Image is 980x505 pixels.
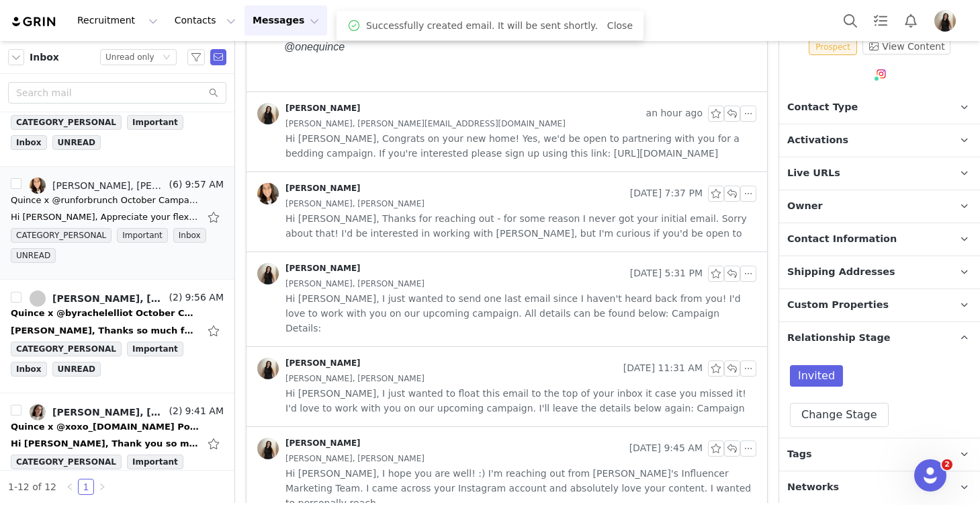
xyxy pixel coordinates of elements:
[5,30,472,66] div: Appreciate your flexibility. So excited to work together! A quick heads up that we won’t be movin...
[926,10,969,32] button: Profile
[285,263,361,274] div: [PERSON_NAME]
[30,404,167,420] a: [PERSON_NAME], [PERSON_NAME]
[247,252,767,346] div: [PERSON_NAME] [DATE] 5:31 PM[PERSON_NAME], [PERSON_NAME] Hi [PERSON_NAME], I just wanted to send ...
[285,211,756,241] span: Hi [PERSON_NAME], Thanks for reaching out - for some reason I never got your initial email. Sorry...
[8,82,226,104] input: Search mail
[5,254,259,266] span: [PERSON_NAME] | Influencer Marketing Coordinator
[787,265,895,280] span: Shipping Addresses
[167,178,183,192] span: (6)
[285,386,756,416] span: Hi [PERSON_NAME], I just wanted to float this email to the top of your inbox it case you missed i...
[5,125,457,168] font: [PERSON_NAME] <[PERSON_NAME][EMAIL_ADDRESS][PERSON_NAME][DOMAIN_NAME]> [DATE] 11:53:41 AM [PERSON...
[285,131,756,161] span: Hi [PERSON_NAME], Congrats on your new home! Yes, we'd be open to partnering with you for a beddi...
[11,437,199,451] div: Hi Alex, Thank you so much! On Tue, Sep 30, 2025 at 11:13 AM Alex Mekikian <alexandra.mekikian@on...
[5,5,472,17] div: Hi [PERSON_NAME],
[790,403,889,427] button: Change Stage
[257,103,279,124] img: a9acc4c8-4825-4f76-9f85-d9ef616c421b.jpg
[285,291,756,336] span: Hi [PERSON_NAME], I just wanted to send one last email since I haven't heard back from you! I'd l...
[30,178,46,194] img: d5eef116-1685-4923-bd63-47535afb87bb.jpg
[630,266,703,282] span: [DATE] 5:31 PM
[787,166,840,181] span: Live URLs
[5,90,472,102] div: [PERSON_NAME]
[52,135,101,150] span: UNREAD
[11,115,122,130] span: CATEGORY_PERSONAL
[479,5,562,36] button: Reporting
[52,362,101,377] span: UNREAD
[787,133,848,148] span: Activations
[52,293,167,304] div: [PERSON_NAME], [PERSON_NAME]
[167,5,244,36] button: Contacts
[787,232,897,247] span: Contact Information
[942,459,952,470] span: 2
[5,266,66,278] em: @onequince
[257,183,279,204] img: d5eef116-1685-4923-bd63-47535afb87bb.jpg
[11,307,199,320] div: Quince x @byrachelelliot October Campaign!
[69,5,166,36] button: Recruitment
[11,362,47,377] span: Inbox
[127,115,183,130] span: Important
[30,50,59,65] span: Inbox
[173,228,206,243] span: Inbox
[5,208,472,230] p: Congrats on your new home! Yes, we'd be open to partnering with you for a bedding campaign. If yo...
[285,183,361,194] div: [PERSON_NAME]
[11,455,122,469] span: CATEGORY_PERSONAL
[247,172,767,251] div: [PERSON_NAME] [DATE] 7:37 PM[PERSON_NAME], [PERSON_NAME] Hi [PERSON_NAME], Thanks for reaching ou...
[11,210,199,224] div: Hi Alex, Appreciate your flexibility. So excited to work together! A quick heads up that we won't...
[285,103,361,114] div: [PERSON_NAME]
[5,125,34,136] b: From:
[629,440,703,457] span: [DATE] 9:45 AM
[210,49,226,65] span: Send Email
[94,479,110,495] li: Next Page
[11,420,199,434] div: Quince x @xoxo_anna.ss Post Instructions!
[787,331,891,346] span: Relationship Stage
[52,407,167,418] div: [PERSON_NAME], [PERSON_NAME]
[607,20,633,31] a: Close
[896,5,926,36] button: Notifications
[127,342,183,356] span: Important
[247,347,767,426] div: [PERSON_NAME] [DATE] 11:31 AM[PERSON_NAME], [PERSON_NAME] Hi [PERSON_NAME], I just wanted to floa...
[5,78,472,90] div: Best,
[257,183,361,204] a: [PERSON_NAME]
[5,136,30,147] b: Sent:
[79,479,93,494] a: 1
[328,5,404,36] button: Program
[11,228,112,243] span: CATEGORY_PERSONAL
[257,438,279,459] img: a9acc4c8-4825-4f76-9f85-d9ef616c421b.jpg
[790,365,843,387] span: Invited
[5,239,54,254] img: a23189ab-9135-47c1-8d5c-fde6808983be.png
[257,438,361,459] a: [PERSON_NAME]
[62,479,78,495] li: Previous Page
[11,135,47,150] span: Inbox
[285,358,361,368] div: [PERSON_NAME]
[11,15,58,28] img: grin logo
[78,479,94,495] li: 1
[11,194,199,207] div: Quince x @runforbrunch October Campaign!
[787,199,823,214] span: Owner
[623,360,703,377] span: [DATE] 11:31 AM
[11,324,199,338] div: Alex, Thanks so much for having me again on another campaign. I also loved working together, and ...
[934,10,956,32] img: a9acc4c8-4825-4f76-9f85-d9ef616c421b.jpg
[244,5,327,36] button: Messages
[167,404,183,418] span: (2)
[876,69,887,79] img: instagram.svg
[630,186,703,202] span: [DATE] 7:37 PM
[285,116,566,131] span: [PERSON_NAME], [PERSON_NAME][EMAIL_ADDRESS][DOMAIN_NAME]
[787,298,889,313] span: Custom Properties
[11,342,122,356] span: CATEGORY_PERSONAL
[167,290,183,305] span: (2)
[862,38,950,54] button: View Content
[11,248,56,263] span: UNREAD
[66,483,74,491] i: icon: left
[171,219,271,230] a: [URL][DOMAIN_NAME]
[366,19,598,33] span: Successfully created email. It will be sent shortly.
[5,188,472,199] p: Hi [PERSON_NAME],
[787,100,858,115] span: Contact Type
[5,157,44,168] b: Subject:
[257,103,361,124] a: [PERSON_NAME]
[117,228,168,243] span: Important
[285,438,361,449] div: [PERSON_NAME]
[787,480,839,495] span: Networks
[257,358,279,379] img: a9acc4c8-4825-4f76-9f85-d9ef616c421b.jpg
[257,263,361,284] a: [PERSON_NAME]
[98,483,106,491] i: icon: right
[914,459,946,492] iframe: Intercom live chat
